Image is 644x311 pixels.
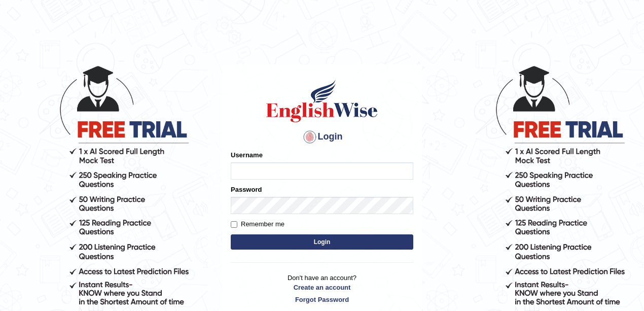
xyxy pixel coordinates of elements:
[231,234,413,250] button: Login
[231,219,284,229] label: Remember me
[231,129,413,145] h4: Login
[231,185,262,194] label: Password
[231,221,237,228] input: Remember me
[231,295,413,304] a: Forgot Password
[264,78,380,124] img: Logo of English Wise sign in for intelligent practice with AI
[231,283,413,292] a: Create an account
[231,150,263,160] label: Username
[231,273,413,304] p: Don't have an account?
